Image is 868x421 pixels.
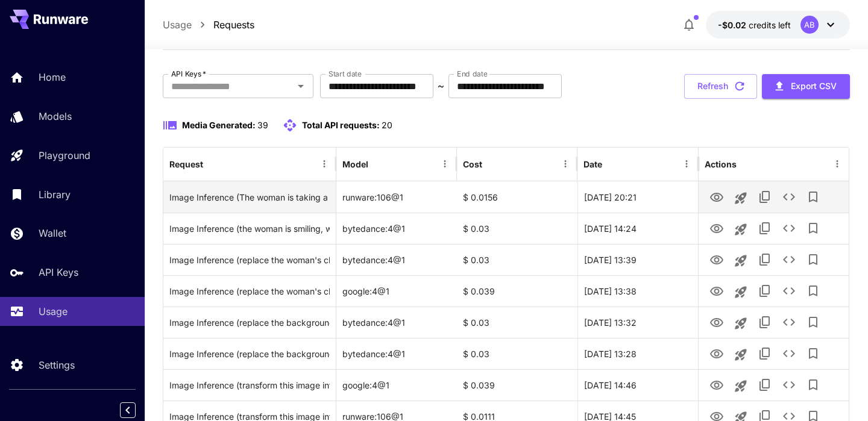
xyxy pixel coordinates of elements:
[729,343,753,367] button: Launch in playground
[729,217,753,242] button: Launch in playground
[718,19,791,31] div: -$0.01512
[169,276,330,307] div: Click to copy prompt
[705,278,729,303] button: View
[257,120,268,130] span: 39
[39,358,75,372] p: Settings
[169,307,330,338] div: Click to copy prompt
[336,275,457,307] div: google:4@1
[749,20,791,30] span: credits left
[336,213,457,244] div: bytedance:4@1
[182,120,256,130] span: Media Generated:
[336,369,457,401] div: google:4@1
[169,338,330,369] div: Click to copy prompt
[169,370,330,401] div: Click to copy prompt
[729,311,753,335] button: Launch in playground
[777,248,801,272] button: See details
[753,216,777,240] button: Copy TaskUUID
[777,310,801,334] button: See details
[801,310,825,334] button: Add to library
[557,155,574,172] button: Menu
[39,109,72,123] p: Models
[705,372,729,397] button: View
[684,74,757,99] button: Refresh
[706,11,850,39] button: -$0.01512AB
[39,70,66,84] p: Home
[800,16,819,34] div: AB
[39,304,68,319] p: Usage
[777,185,801,209] button: See details
[801,216,825,240] button: Add to library
[753,310,777,334] button: Copy TaskUUID
[777,279,801,303] button: See details
[302,120,380,130] span: Total API requests:
[169,159,203,169] div: Request
[163,17,254,32] nav: breadcrumb
[120,402,136,418] button: Collapse sidebar
[169,213,330,244] div: Click to copy prompt
[705,216,729,240] button: View
[753,373,777,397] button: Copy TaskUUID
[705,310,729,334] button: View
[753,185,777,209] button: Copy TaskUUID
[801,279,825,303] button: Add to library
[801,341,825,366] button: Add to library
[829,155,846,172] button: Menu
[213,17,254,32] a: Requests
[39,187,71,202] p: Library
[583,159,602,169] div: Date
[370,155,386,172] button: Sort
[483,155,500,172] button: Sort
[577,275,698,307] div: 24 Sep, 2025 13:38
[169,245,330,275] div: Click to copy prompt
[577,307,698,338] div: 24 Sep, 2025 13:32
[577,244,698,275] div: 24 Sep, 2025 13:39
[753,279,777,303] button: Copy TaskUUID
[316,155,333,172] button: Menu
[436,155,453,172] button: Menu
[753,341,777,366] button: Copy TaskUUID
[382,120,392,130] span: 20
[336,244,457,275] div: bytedance:4@1
[705,159,737,169] div: Actions
[457,181,577,213] div: $ 0.0156
[705,341,729,366] button: View
[729,249,753,273] button: Launch in playground
[457,307,577,338] div: $ 0.03
[171,69,206,79] label: API Keys
[729,374,753,398] button: Launch in playground
[457,69,487,79] label: End date
[729,186,753,210] button: Launch in playground
[577,369,698,401] div: 22 Sep, 2025 14:46
[336,307,457,338] div: bytedance:4@1
[438,79,444,93] p: ~
[577,181,698,213] div: 24 Sep, 2025 20:21
[718,20,749,30] span: -$0.02
[457,369,577,401] div: $ 0.039
[457,244,577,275] div: $ 0.03
[39,265,78,279] p: API Keys
[163,17,192,32] a: Usage
[329,69,362,79] label: Start date
[705,247,729,272] button: View
[603,155,620,172] button: Sort
[336,181,457,213] div: runware:106@1
[729,280,753,304] button: Launch in playground
[39,148,90,163] p: Playground
[457,213,577,244] div: $ 0.03
[801,373,825,397] button: Add to library
[129,399,145,421] div: Collapse sidebar
[342,159,368,169] div: Model
[705,184,729,209] button: View
[777,216,801,240] button: See details
[457,275,577,307] div: $ 0.039
[801,185,825,209] button: Add to library
[762,74,850,99] button: Export CSV
[292,78,309,95] button: Open
[336,338,457,369] div: bytedance:4@1
[577,213,698,244] div: 24 Sep, 2025 14:24
[204,155,221,172] button: Sort
[457,338,577,369] div: $ 0.03
[777,341,801,366] button: See details
[777,373,801,397] button: See details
